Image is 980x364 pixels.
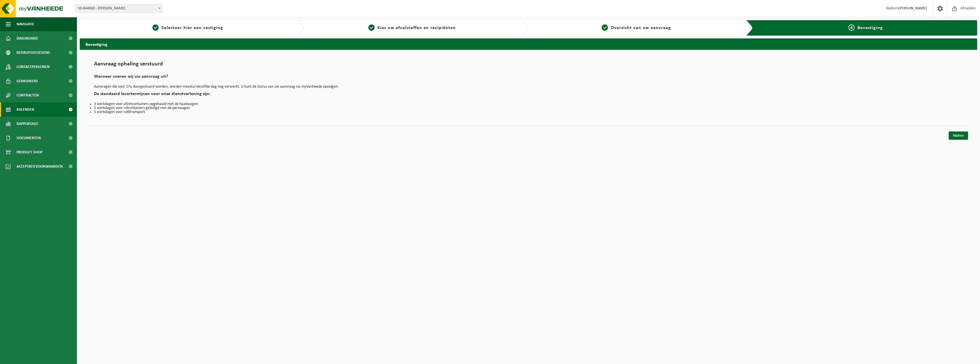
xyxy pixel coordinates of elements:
[94,106,963,110] li: 5 werkdagen voor rolcontainers geledigd met de perswagen
[368,24,375,31] span: 2
[17,131,41,145] span: Documenten
[857,26,883,30] span: Bevestiging
[17,31,38,46] span: Dashboard
[17,102,34,117] span: Kalender
[94,61,963,70] h1: Aanvraag ophaling verstuurd
[899,6,927,11] strong: [PERSON_NAME]
[611,26,671,30] span: Overzicht van uw aanvraag
[949,131,968,140] a: Sluiten
[17,60,50,74] span: Contactpersonen
[17,117,38,131] span: Rapportage
[94,74,963,82] h2: Wanneer voeren wij uw aanvraag uit?
[17,159,63,174] span: Acceptatievoorwaarden
[17,88,39,102] span: Contracten
[17,145,42,159] span: Product Shop
[17,46,50,60] span: Bedrijfsgegevens
[80,38,977,50] h2: Bevestiging
[531,24,742,31] a: 3Overzicht van uw aanvraag
[307,24,517,31] a: 2Kies uw afvalstoffen en recipiënten
[94,110,963,114] li: 5 werkdagen voor collitransport
[83,24,293,31] a: 1Selecteer hier een vestiging
[94,102,963,106] li: 3 werkdagen voor afzetcontainers opgehaald met de haakwagen
[152,24,159,31] span: 1
[75,4,163,13] span: 10-844063 - DE SMEDT GERRY - LEBBEKE
[848,24,855,31] span: 4
[377,26,456,30] span: Kies uw afvalstoffen en recipiënten
[162,26,223,30] span: Selecteer hier een vestiging
[17,17,34,31] span: Navigatie
[602,24,608,31] span: 3
[94,92,963,99] h2: De standaard levertermijnen voor onze dienstverlening zijn:
[94,85,963,89] p: Aanvragen die voor 17u doorgestuurd worden, worden meestal dezelfde dag nog verwerkt. U kunt de s...
[17,74,38,88] span: Gebruikers
[75,5,162,13] span: 10-844063 - DE SMEDT GERRY - LEBBEKE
